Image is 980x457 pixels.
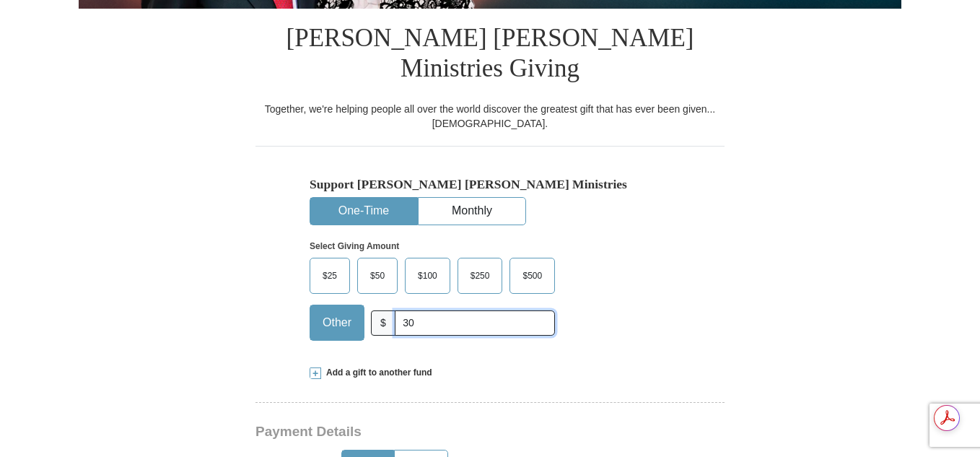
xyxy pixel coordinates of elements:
span: $50 [363,265,392,287]
span: Other [315,312,359,334]
span: $250 [463,265,497,287]
div: Together, we're helping people all over the world discover the greatest gift that has ever been g... [255,102,725,131]
button: Monthly [419,198,525,225]
span: $25 [315,265,344,287]
button: One-Time [310,198,417,225]
span: $ [371,310,395,336]
span: $500 [515,265,549,287]
h3: Payment Details [255,424,624,440]
span: Add a gift to another fund [321,367,432,379]
h1: [PERSON_NAME] [PERSON_NAME] Ministries Giving [255,9,725,102]
span: $100 [411,265,445,287]
h5: Support [PERSON_NAME] [PERSON_NAME] Ministries [310,177,670,192]
strong: Select Giving Amount [310,241,399,251]
input: Other Amount [395,310,555,336]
